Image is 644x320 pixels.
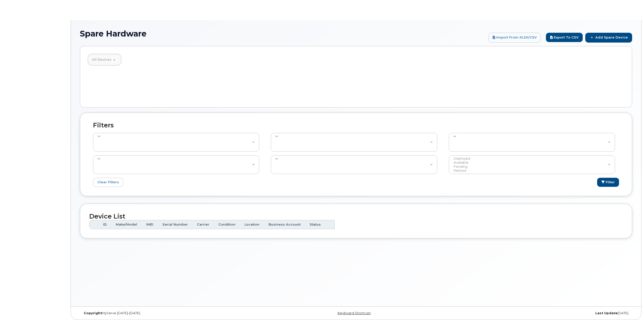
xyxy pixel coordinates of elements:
button: Export to CSV [546,33,583,42]
a: Import from XLSX/CSV [488,33,541,42]
strong: Last Update [595,311,618,315]
option: Available [453,161,608,165]
h1: Spare Hardware [80,29,486,38]
h2: Filters [89,122,623,129]
div: [DATE] [448,311,632,315]
div: MyServe [DATE]–[DATE] [80,311,264,315]
span: 0 [111,57,117,62]
option: Pending [453,165,608,169]
th: Serial Number [158,220,192,229]
h2: Device List [89,213,623,220]
th: Make/Model [111,220,142,229]
strong: Copyright [84,311,102,315]
a: All Devices0 [88,54,121,65]
a: Clear Filters [93,178,123,187]
a: Add Spare Device [585,33,632,42]
th: Condition [214,220,240,229]
th: ID [99,220,111,229]
th: Status [305,220,325,229]
th: IMEI [142,220,158,229]
option: Deployed [453,157,608,161]
a: Keyboard Shortcuts [338,311,371,315]
th: Business Account [264,220,305,229]
option: Retired [453,169,608,173]
th: Carrier [192,220,214,229]
th: Location [240,220,264,229]
option: Lost [453,173,608,177]
button: Filter [597,178,619,187]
